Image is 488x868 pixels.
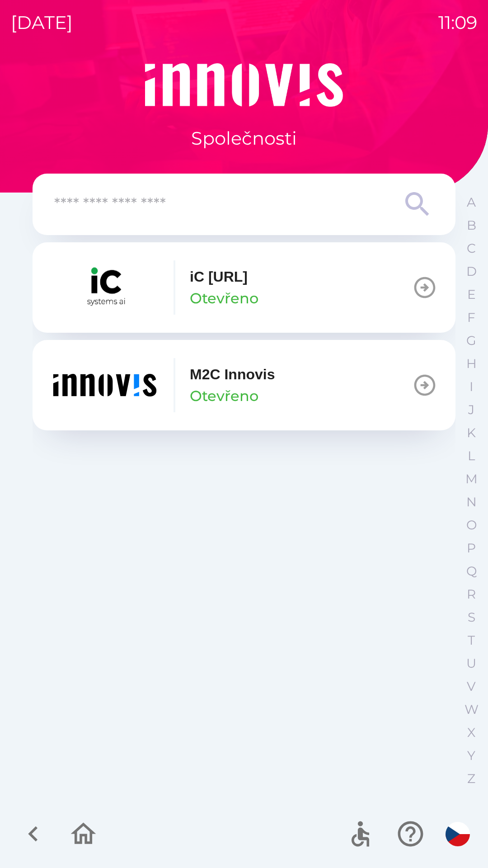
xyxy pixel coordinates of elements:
p: T [468,632,475,648]
button: C [460,237,483,260]
button: M2C InnovisOtevřeno [33,340,455,430]
p: K [467,425,476,441]
p: Otevřeno [190,288,258,309]
button: H [460,352,483,375]
p: 11:09 [438,9,477,36]
img: Logo [33,63,455,107]
button: iC [URL]Otevřeno [33,242,455,333]
p: Společnosti [191,125,297,152]
button: J [460,398,483,421]
button: S [460,606,483,629]
p: A [467,194,476,210]
p: L [468,448,475,464]
p: P [467,540,476,556]
p: H [466,356,477,372]
p: J [468,402,474,418]
p: [DATE] [11,9,73,36]
p: E [467,287,476,302]
button: L [460,444,483,467]
button: F [460,306,483,329]
p: G [466,333,476,349]
button: M [460,467,483,491]
button: A [460,191,483,214]
button: N [460,491,483,514]
p: N [466,494,477,510]
button: X [460,721,483,744]
img: cs flag [446,822,470,846]
button: T [460,629,483,652]
p: V [467,679,476,694]
button: U [460,652,483,675]
p: M2C Innovis [190,363,275,385]
button: V [460,675,483,698]
p: X [467,725,475,741]
p: F [467,310,475,325]
button: E [460,283,483,306]
p: U [466,656,476,671]
p: Y [467,748,475,764]
p: O [466,517,477,533]
p: R [467,586,476,602]
p: W [465,702,479,717]
p: Q [466,563,477,579]
img: 0b57a2db-d8c2-416d-bc33-8ae43c84d9d8.png [51,260,159,315]
p: B [467,217,476,233]
button: G [460,329,483,352]
button: W [460,698,483,721]
p: S [468,609,475,625]
button: O [460,514,483,537]
button: D [460,260,483,283]
button: Z [460,767,483,790]
button: K [460,421,483,444]
p: Z [467,771,475,787]
img: ef454dd6-c04b-4b09-86fc-253a1223f7b7.png [51,358,159,412]
p: iC [URL] [190,266,248,288]
p: I [469,379,473,395]
p: D [466,264,477,279]
button: Q [460,560,483,583]
button: B [460,214,483,237]
button: R [460,583,483,606]
p: C [467,241,476,256]
button: Y [460,744,483,767]
p: Otevřeno [190,385,258,407]
p: M [465,471,478,487]
button: P [460,537,483,560]
button: I [460,375,483,398]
